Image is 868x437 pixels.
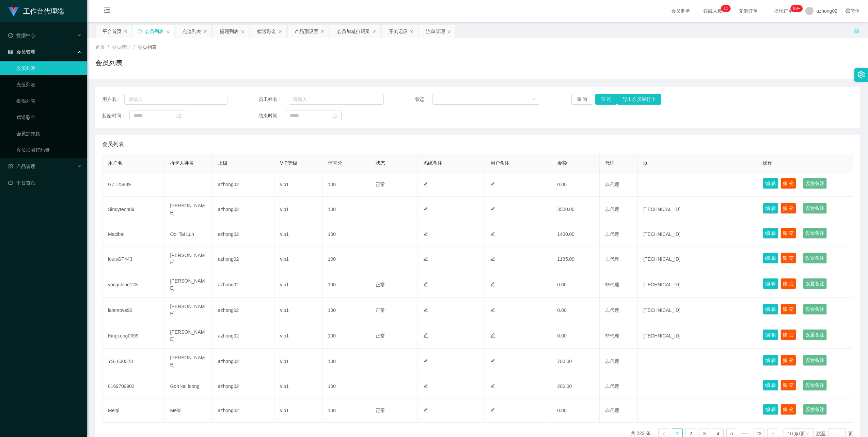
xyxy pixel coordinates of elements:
span: 结束时间： [258,112,286,119]
td: azhong02 [212,172,274,197]
span: 用户名 [108,160,122,166]
td: 100 [322,398,370,423]
div: 提现列表 [220,25,239,38]
span: 操作 [763,160,772,166]
td: Sindyteoh89 [102,197,164,222]
td: 100 [322,298,370,323]
i: 图标: edit [423,231,428,236]
i: 图标: edit [423,383,428,388]
i: 图标: edit [423,333,428,338]
span: 非代理 [605,231,619,237]
i: 图标: edit [490,282,495,287]
button: 编 辑 [763,203,778,214]
span: 在线人数 [700,9,726,13]
td: [PERSON_NAME] [164,246,212,272]
td: vip1 [274,197,322,222]
td: azhong02 [212,298,274,323]
span: / [108,44,109,50]
td: [PERSON_NAME] [164,323,212,349]
p: 1 [724,5,726,12]
i: 图标: edit [490,207,495,211]
td: vip1 [274,172,322,197]
button: 账 变 [780,278,796,289]
td: lalamove90 [102,298,164,323]
sup: 1105 [790,5,803,12]
i: 图标: sync [137,29,142,34]
i: 图标: edit [423,282,428,287]
td: [PERSON_NAME] [164,298,212,323]
td: 200.00 [552,374,600,398]
button: 设置备注 [803,355,827,366]
span: 正常 [376,282,385,287]
a: 会员加减打码量 [16,143,82,157]
td: 0.00 [552,172,600,197]
i: 图标: edit [490,256,495,261]
span: 代理 [605,160,615,166]
td: vip1 [274,272,322,298]
div: 产品预设置 [295,25,318,38]
td: vip1 [274,398,322,423]
button: 设置备注 [803,203,827,214]
i: 图标: close [124,30,128,34]
button: 设置备注 [803,380,827,391]
td: GZT25889 [102,172,164,197]
div: 赠送彩金 [257,25,276,38]
span: 会员列表 [138,44,157,50]
i: 图标: menu-fold [95,0,119,22]
td: vip1 [274,246,322,272]
i: 图标: down [805,432,809,436]
span: 非代理 [605,282,619,287]
a: 赠送彩金 [16,110,82,124]
i: 图标: table [8,49,13,54]
i: 图标: right [771,432,775,436]
td: 3500.00 [552,197,600,222]
span: 持卡人姓名 [170,160,194,166]
i: 图标: close [241,30,245,34]
span: 非代理 [605,383,619,389]
i: 图标: left [662,432,666,436]
a: 图标: dashboard平台首页 [8,176,82,190]
i: 图标: edit [490,383,495,388]
td: 100 [322,246,370,272]
td: azhong02 [212,246,274,272]
a: 会员加扣款 [16,127,82,140]
td: [TECHNICAL_ID] [638,298,757,323]
button: 账 变 [780,178,796,189]
a: 会员列表 [16,61,82,75]
td: [PERSON_NAME] [164,349,212,374]
button: 编 辑 [763,355,778,366]
button: 查 询 [595,94,617,105]
span: / [133,44,135,50]
span: 正常 [376,333,385,338]
button: 账 变 [780,404,796,415]
span: 信誉分 [328,160,342,166]
i: 图标: close [447,30,451,34]
i: 图标: close [372,30,376,34]
span: 非代理 [605,408,619,413]
td: vip1 [274,323,322,349]
td: azhong02 [212,222,274,246]
span: 非代理 [605,256,619,262]
td: 100 [322,349,370,374]
button: 账 变 [780,228,796,239]
i: 图标: close [278,30,282,34]
button: 编 辑 [763,253,778,263]
td: 0.00 [552,272,600,298]
a: 提现列表 [16,94,82,108]
span: 正常 [376,182,385,187]
td: louisGT443 [102,246,164,272]
i: 图标: global [846,9,850,13]
span: 充值订单 [735,9,761,13]
i: 图标: close [320,30,325,34]
td: Ooi Tai Lun [164,222,212,246]
span: 非代理 [605,359,619,364]
button: 编 辑 [763,404,778,415]
button: 账 变 [780,329,796,340]
i: 图标: down [532,97,536,102]
i: 图标: check-circle-o [8,33,13,38]
i: 图标: appstore-o [8,164,13,169]
td: 0.00 [552,323,600,349]
button: 编 辑 [763,380,778,391]
input: 请输入 [289,94,384,105]
i: 图标: calendar [176,113,181,118]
